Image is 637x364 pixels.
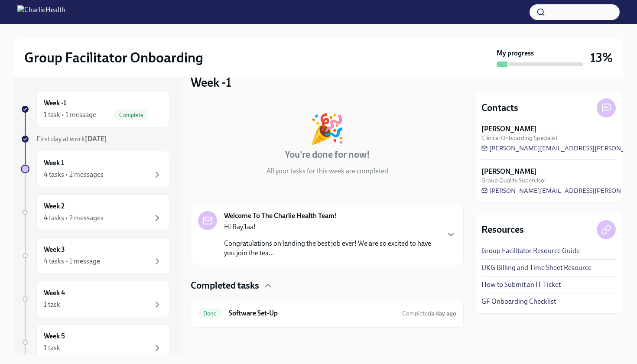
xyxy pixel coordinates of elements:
div: 1 task • 1 message [44,110,96,120]
h6: Week 3 [44,245,65,254]
h4: Completed tasks [191,279,259,292]
a: DoneSoftware Set-UpCompleteda day ago [198,306,456,320]
div: 4 tasks • 1 message [44,257,100,266]
span: September 8th, 2025 12:17 [402,309,456,318]
a: UKG Billing and Time Sheet Resource [481,263,591,273]
a: Week 24 tasks • 2 messages [21,194,170,231]
div: 4 tasks • 2 messages [44,170,104,179]
strong: [DATE] [85,135,107,143]
h6: Week -1 [44,98,66,108]
div: 4 tasks • 2 messages [44,213,104,223]
a: Group Facilitator Resource Guide [481,246,580,256]
a: Week 41 task [21,281,170,317]
span: Complete [114,112,149,118]
span: Completed [402,310,456,317]
p: Hi RayJaa! [224,222,439,232]
div: Completed tasks [191,279,464,292]
span: Group Quality Supervisor [481,176,546,185]
a: How to Submit an IT Ticket [481,280,561,289]
h4: Contacts [481,101,518,114]
h6: Week 1 [44,158,64,168]
h6: Week 2 [44,201,65,211]
div: 1 task [44,343,60,353]
strong: Welcome To The Charlie Health Team! [224,211,337,221]
h2: Group Facilitator Onboarding [24,49,203,66]
strong: My progress [497,49,534,58]
h3: Week -1 [191,75,231,90]
span: Clinical Onboarding Specialist [481,134,558,142]
img: CharlieHealth [17,5,65,19]
a: Week 34 tasks • 1 message [21,237,170,274]
h6: Week 5 [44,331,65,341]
div: 🎉 [309,114,345,143]
h4: Resources [481,223,524,236]
div: 1 task [44,300,60,309]
strong: a day ago [431,310,456,317]
p: Congratulations on landing the best job ever! We are so excited to have you join the tea... [224,239,439,258]
h3: 13% [590,50,613,65]
p: All your tasks for this week are completed [266,166,388,176]
a: Week 14 tasks • 2 messages [21,151,170,187]
span: Done [198,310,222,317]
a: Week -11 task • 1 messageComplete [21,91,170,127]
a: Week 51 task [21,324,170,361]
h4: You're done for now! [285,148,370,161]
a: GF Onboarding Checklist [481,297,556,306]
strong: [PERSON_NAME] [481,124,537,134]
span: First day at work [36,135,107,143]
h6: Week 4 [44,288,65,298]
h6: Software Set-Up [229,309,395,318]
strong: [PERSON_NAME] [481,167,537,176]
a: First day at work[DATE] [21,134,170,144]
